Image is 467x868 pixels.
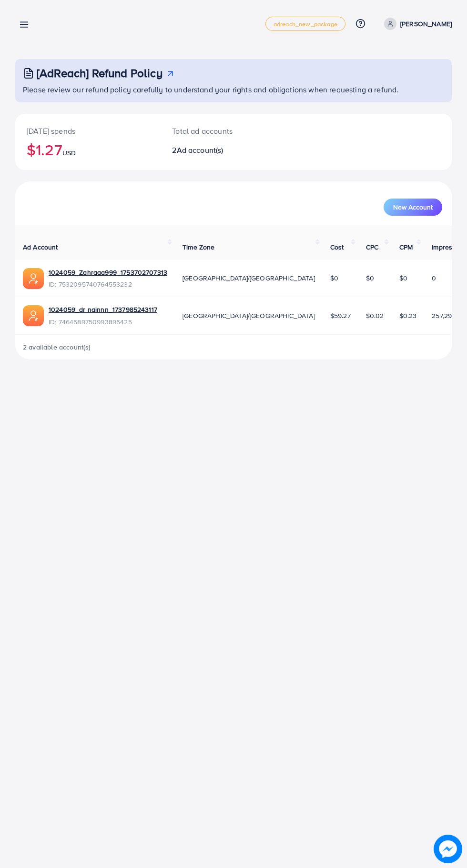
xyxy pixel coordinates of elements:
span: $0.02 [366,311,384,320]
span: Time Zone [183,242,214,252]
img: image [434,835,462,863]
p: [DATE] spends [27,125,149,137]
span: Cost [330,242,344,252]
span: CPC [366,242,378,252]
a: 1024059_dr nainnn_1737985243117 [49,305,157,314]
span: [GEOGRAPHIC_DATA]/[GEOGRAPHIC_DATA] [183,273,315,283]
span: adreach_new_package [274,21,337,27]
span: $0 [330,273,338,283]
h2: 2 [172,146,258,155]
span: $0 [366,273,374,283]
span: 2 available account(s) [23,342,91,352]
span: New Account [393,204,433,210]
h3: [AdReach] Refund Policy [37,66,162,80]
span: Ad account(s) [177,145,223,155]
h2: $1.27 [27,140,149,159]
span: $0 [399,273,407,283]
span: CPM [399,242,413,252]
span: Impression [432,242,465,252]
p: [PERSON_NAME] [400,18,452,30]
span: $0.23 [399,311,417,320]
span: Ad Account [23,242,58,252]
a: [PERSON_NAME] [380,18,452,30]
img: ic-ads-acc.e4c84228.svg [23,305,44,326]
span: 0 [432,273,436,283]
p: Total ad accounts [172,125,258,137]
a: 1024059_Zahraaa999_1753702707313 [49,268,167,277]
a: adreach_new_package [265,17,345,31]
button: New Account [384,199,442,216]
span: 257,295 [432,311,456,320]
span: $59.27 [330,311,351,320]
span: ID: 7464589750993895425 [49,317,157,327]
p: Please review our refund policy carefully to understand your rights and obligations when requesti... [23,84,446,95]
span: [GEOGRAPHIC_DATA]/[GEOGRAPHIC_DATA] [183,311,315,320]
span: USD [62,148,76,158]
img: ic-ads-acc.e4c84228.svg [23,268,44,289]
span: ID: 7532095740764553232 [49,279,167,289]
